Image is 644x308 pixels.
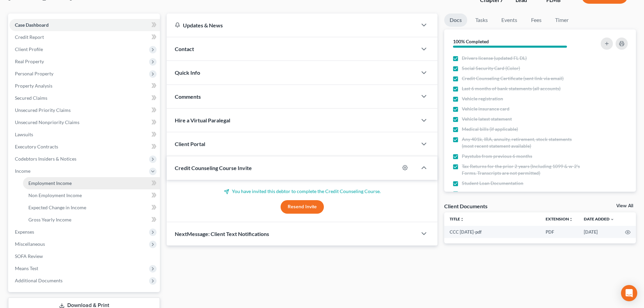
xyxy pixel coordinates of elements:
span: Expenses [15,229,34,235]
span: NextMessage: Client Text Notifications [175,231,269,237]
p: You have invited this debtor to complete the Credit Counseling Course. [175,188,429,195]
a: Unsecured Priority Claims [9,104,160,116]
span: Client Profile [15,46,43,52]
span: Comments [175,93,201,100]
i: unfold_more [460,217,464,221]
a: Docs [444,14,467,27]
span: Secured Claims [15,95,47,101]
a: Credit Report [9,31,160,43]
span: Medical bills (if applicable) [462,126,518,133]
td: CCC [DATE]-pdf [444,226,540,238]
a: View All [616,204,633,208]
span: Student Loan Documentation [462,180,523,187]
td: PDF [540,226,578,238]
span: Lawsuits [15,132,33,137]
a: Gross Yearly Income [23,214,160,226]
span: Miscellaneous [15,241,45,247]
span: Hire a Virtual Paralegal [175,117,230,123]
span: Means Test [15,265,38,271]
span: Non Employment Income [28,192,82,198]
span: Unsecured Nonpriority Claims [15,119,79,125]
a: Employment Income [23,177,160,189]
a: Fees [525,14,547,27]
span: Credit Report [15,34,44,40]
i: unfold_more [569,217,573,221]
strong: 100% Completed [453,39,489,44]
span: Social Security Card (Color) [462,65,520,72]
div: Client Documents [444,203,487,210]
span: Client Portal [175,141,205,147]
span: SOFA Review [15,253,43,259]
a: Case Dashboard [9,19,160,31]
a: Executory Contracts [9,141,160,153]
span: Quick Info [175,69,200,76]
span: Employment Income [28,180,72,186]
div: Open Intercom Messenger [621,285,637,301]
a: Non Employment Income [23,189,160,202]
span: Unsecured Priority Claims [15,107,71,113]
span: Last 6 months of bank statements (all accounts) [462,85,560,92]
span: Income [15,168,30,174]
button: Resend Invite [281,200,324,214]
a: Tasks [470,14,493,27]
a: Lawsuits [9,128,160,141]
span: Credit Counseling Certificate (sent link via email) [462,75,564,82]
span: Real Property [15,58,44,64]
td: [DATE] [578,226,620,238]
a: Extensionunfold_more [546,216,573,221]
a: Events [496,14,523,27]
span: Credit Counseling Course Invite [175,165,252,171]
span: Gross Yearly Income [28,217,71,222]
i: expand_more [610,217,614,221]
span: Vehicle latest statement [462,116,512,122]
span: All prior or alternate names [462,190,520,197]
span: Paystubs from previous 6 months [462,153,532,160]
span: Additional Documents [15,278,63,283]
span: Executory Contracts [15,144,58,149]
span: Vehicle insurance card [462,105,509,112]
div: Updates & News [175,22,409,29]
a: Date Added expand_more [584,216,614,221]
span: Any 401k, IRA, annuity, retirement, stock statements (most recent statement available) [462,136,582,149]
a: Property Analysis [9,80,160,92]
a: SOFA Review [9,250,160,262]
a: Timer [550,14,574,27]
span: Personal Property [15,71,53,76]
span: Property Analysis [15,83,52,89]
span: Case Dashboard [15,22,49,28]
span: Drivers license (updated FL DL) [462,55,527,62]
span: Expected Change in Income [28,205,86,210]
span: Codebtors Insiders & Notices [15,156,76,162]
a: Secured Claims [9,92,160,104]
a: Unsecured Nonpriority Claims [9,116,160,128]
span: Vehicle registration [462,95,503,102]
span: Tax Returns for the prior 2 years (Including 1099 & w-2's Forms. Transcripts are not permitted) [462,163,582,176]
a: Titleunfold_more [450,216,464,221]
a: Expected Change in Income [23,202,160,214]
span: Contact [175,46,194,52]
